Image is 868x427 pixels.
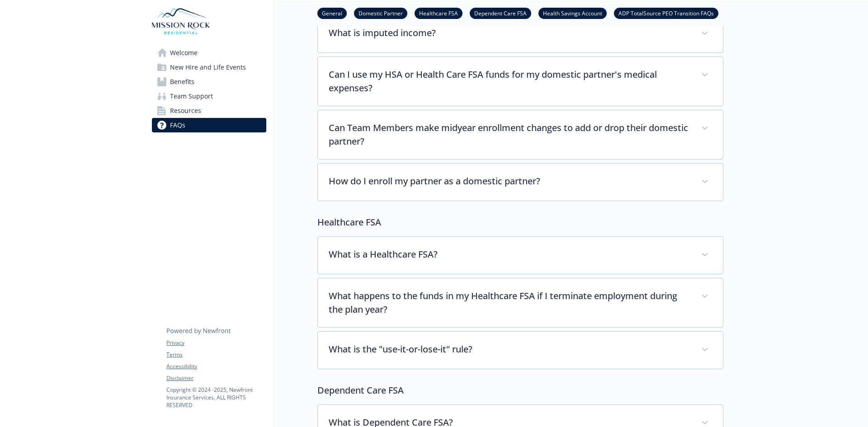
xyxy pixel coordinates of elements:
a: Terms [166,351,266,359]
p: Copyright © 2024 - 2025 , Newfront Insurance Services, ALL RIGHTS RESERVED [166,386,266,409]
span: Welcome [170,46,198,60]
p: What is the "use-it-or-lose-it" rule? [329,343,690,356]
div: What is a Healthcare FSA? [318,237,723,274]
a: Accessibility [166,362,266,371]
a: General [317,9,347,17]
a: Dependent Care FSA [470,9,531,17]
span: Benefits [170,75,194,89]
a: Benefits [152,75,266,89]
span: FAQs [170,118,185,132]
a: Health Savings Account [538,9,607,17]
p: What happens to the funds in my Healthcare FSA if I terminate employment during the plan year? [329,289,690,316]
a: ADP TotalSource PEO Transition FAQs [614,9,718,17]
div: How do I enroll my partner as a domestic partner? [318,164,723,201]
a: Welcome [152,46,266,60]
p: What is a Healthcare FSA? [329,248,690,261]
a: Domestic Partner [354,9,407,17]
span: New Hire and Life Events [170,60,246,75]
span: Team Support [170,89,213,103]
div: Can I use my HSA or Health Care FSA funds for my domestic partner's medical expenses? [318,57,723,106]
span: Resources [170,103,201,118]
div: What is imputed income? [318,15,723,52]
a: Healthcare FSA [415,9,462,17]
p: Healthcare FSA [317,216,723,229]
p: Can I use my HSA or Health Care FSA funds for my domestic partner's medical expenses? [329,68,690,95]
a: Disclaimer [166,374,266,382]
p: What is imputed income? [329,26,690,40]
a: Privacy [166,339,266,347]
div: What happens to the funds in my Healthcare FSA if I terminate employment during the plan year? [318,278,723,327]
a: FAQs [152,118,266,132]
p: Dependent Care FSA [317,384,723,397]
p: Can Team Members make midyear enrollment changes to add or drop their domestic partner? [329,121,690,148]
div: What is the "use-it-or-lose-it" rule? [318,332,723,369]
div: Can Team Members make midyear enrollment changes to add or drop their domestic partner? [318,110,723,159]
a: Resources [152,103,266,118]
p: How do I enroll my partner as a domestic partner? [329,174,690,188]
a: New Hire and Life Events [152,60,266,75]
a: Team Support [152,89,266,103]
